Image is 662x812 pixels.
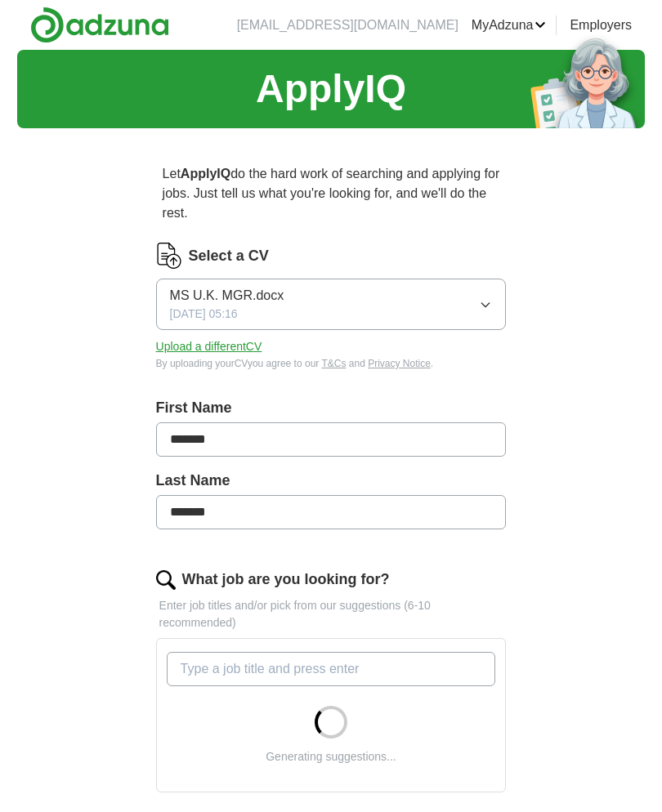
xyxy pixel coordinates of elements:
[156,243,182,269] img: CV Icon
[167,652,496,686] input: Type a job title and press enter
[156,397,507,419] label: First Name
[256,60,406,118] h1: ApplyIQ
[156,158,507,230] p: Let do the hard work of searching and applying for jobs. Just tell us what you're looking for, an...
[156,597,507,631] p: Enter job titles and/or pick from our suggestions (6-10 recommended)
[570,16,632,35] a: Employers
[156,279,507,330] button: MS U.K. MGR.docx[DATE] 05:16
[266,748,396,765] div: Generating suggestions...
[237,16,458,35] li: [EMAIL_ADDRESS][DOMAIN_NAME]
[170,286,284,306] span: MS U.K. MGR.docx
[156,356,507,371] div: By uploading your CV you agree to our and .
[181,167,230,181] strong: ApplyIQ
[189,245,269,267] label: Select a CV
[472,16,547,35] a: MyAdzuna
[321,358,346,369] a: T&Cs
[170,306,238,323] span: [DATE] 05:16
[182,569,390,591] label: What job are you looking for?
[156,570,176,590] img: search.png
[368,358,431,369] a: Privacy Notice
[30,7,169,43] img: Adzuna logo
[156,338,262,355] button: Upload a differentCV
[156,470,507,492] label: Last Name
